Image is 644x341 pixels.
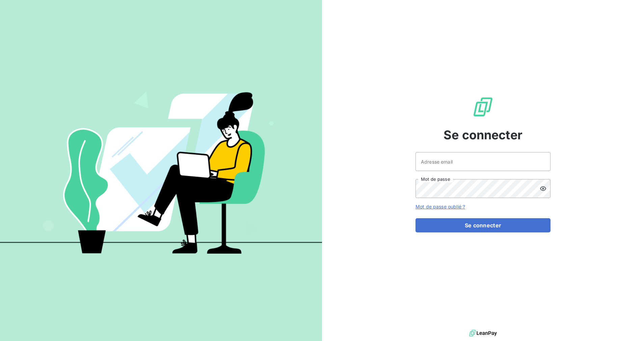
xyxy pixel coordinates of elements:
input: placeholder [415,152,551,171]
span: Se connecter [444,126,522,144]
img: logo [469,328,497,338]
img: Logo LeanPay [472,96,494,118]
a: Mot de passe oublié ? [415,204,465,209]
button: Se connecter [415,218,551,232]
